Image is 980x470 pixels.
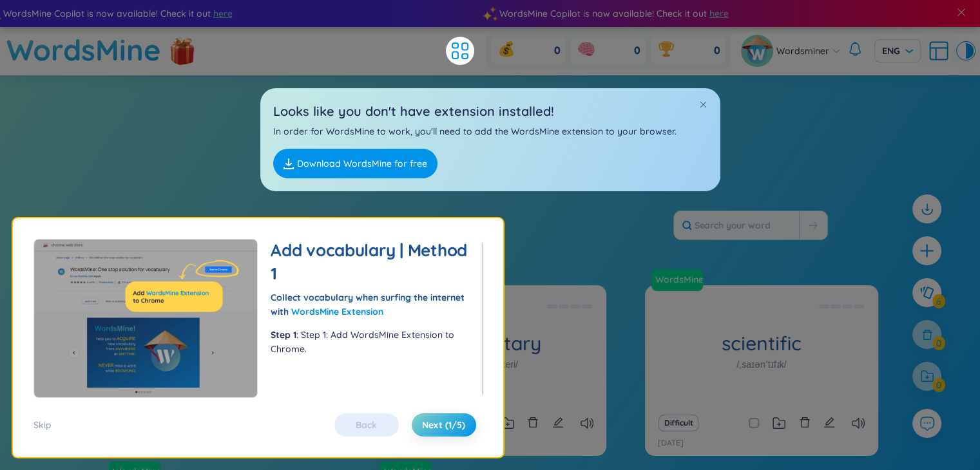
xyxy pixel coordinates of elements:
a: WordsMine [6,27,161,73]
span: delete [799,417,811,428]
button: Next (1/5) [412,413,476,437]
h2: Looks like you don't have extension installed! [273,101,707,121]
span: edit [823,417,835,428]
button: edit [823,414,835,432]
b: Step 1 [271,329,296,341]
div: WordsMine Copilot is now available! Check it out [468,6,965,21]
span: ENG [882,44,913,57]
a: avatar [741,35,776,67]
button: edit [552,414,564,432]
h1: scientific [645,332,878,355]
span: edit [552,417,564,428]
span: here [191,6,211,21]
span: 0 [714,44,720,58]
a: Download WordsMine for free [273,149,437,178]
img: flashSalesIcon.a7f4f837.png [169,32,195,70]
button: delete [527,414,539,432]
button: Difficult [658,415,699,431]
span: 0 [554,44,561,58]
a: WordsMine [650,273,704,286]
p: : Step 1: Add WordsMine Extension to Chrome. [271,328,469,356]
span: here [687,6,707,21]
span: Wordsminer [776,44,829,58]
div: Skip [34,418,52,432]
img: avatar [741,35,773,67]
span: Next (1/5) [422,418,465,431]
div: Total : [153,212,201,239]
div: Collect vocabulary when surfing the internet with [271,290,469,319]
a: WordsMine Extension [291,306,383,317]
h2: Add vocabulary | Method 1 [271,239,469,285]
span: plus [919,243,935,259]
p: In order for WordsMine to work, you'll need to add the WordsMine extension to your browser. [273,124,707,138]
div: Current Group : [201,212,308,239]
p: [DATE] [658,437,684,449]
h1: /ˌsaɪənˈtɪfɪk/ [736,357,786,371]
a: WordsMine [651,269,708,291]
span: 0 [634,44,640,58]
button: delete [799,414,811,432]
input: Search your word [674,211,799,240]
span: delete [527,417,539,428]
